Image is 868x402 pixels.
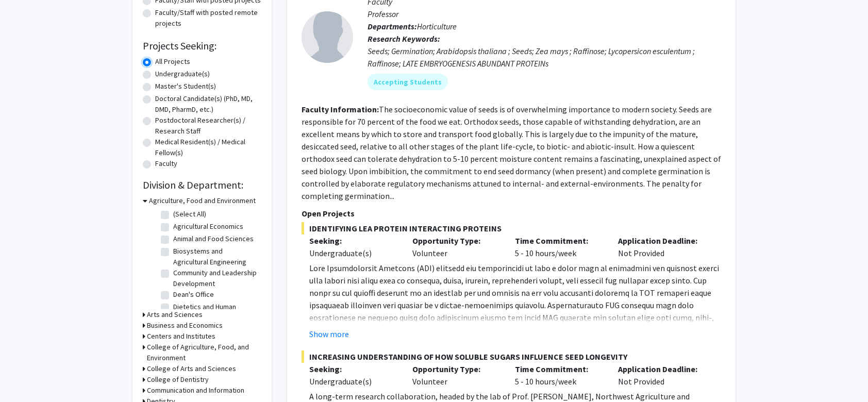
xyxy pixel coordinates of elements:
[309,328,349,340] button: Show more
[405,363,508,388] div: Volunteer
[147,342,261,363] h3: College of Agriculture, Food, and Environment
[155,93,261,115] label: Doctoral Candidate(s) (PhD, MD, DMD, PharmD, etc.)
[143,179,261,191] h2: Division & Department:
[302,207,721,220] p: Open Projects
[155,69,210,79] label: Undergraduate(s)
[368,45,721,70] div: Seeds; Germination; Arabidopsis thaliana ; Seeds; Zea mays ; Raffinose; Lycopersicon esculentum ;...
[147,331,215,342] h3: Centers and Institutes
[515,363,603,375] p: Time Commitment:
[155,7,261,29] label: Faculty/Staff with posted remote projects
[173,246,259,267] label: Biosystems and Agricultural Engineering
[309,363,397,375] p: Seeking:
[155,158,177,169] label: Faculty
[173,301,259,323] label: Dietetics and Human Nutrition
[143,40,261,52] h2: Projects Seeking:
[8,356,44,394] iframe: Chat
[309,234,397,247] p: Seeking:
[155,115,261,137] label: Postdoctoral Researcher(s) / Research Staff
[155,81,216,92] label: Master's Student(s)
[618,363,706,375] p: Application Deadline:
[302,104,721,201] fg-read-more: The socioeconomic value of seeds is of overwhelming importance to modern society. Seeds are respo...
[309,247,397,259] div: Undergraduate(s)
[147,385,244,396] h3: Communication and Information
[147,363,236,374] h3: College of Arts and Sciences
[173,289,214,300] label: Dean's Office
[173,221,243,232] label: Agricultural Economics
[309,375,397,388] div: Undergraduate(s)
[149,195,256,206] h3: Agriculture, Food and Environment
[302,222,721,234] span: IDENTIFYING LEA PROTEIN INTERACTING PROTEINS
[515,234,603,247] p: Time Commitment:
[412,234,500,247] p: Opportunity Type:
[155,56,190,67] label: All Projects
[147,309,203,320] h3: Arts and Sciences
[618,234,706,247] p: Application Deadline:
[173,267,259,289] label: Community and Leadership Development
[147,320,223,331] h3: Business and Economics
[155,137,261,158] label: Medical Resident(s) / Medical Fellow(s)
[417,21,457,31] span: Horticulture
[368,8,721,20] p: Professor
[368,74,448,90] mat-chip: Accepting Students
[173,233,254,244] label: Animal and Food Sciences
[302,104,379,114] b: Faculty Information:
[610,363,713,388] div: Not Provided
[610,234,713,259] div: Not Provided
[302,350,721,363] span: INCREASING UNDERSTANDING OF HOW SOLUBLE SUGARS INFLUENCE SEED LONGEVITY
[368,33,440,44] b: Research Keywords:
[405,234,508,259] div: Volunteer
[508,363,611,388] div: 5 - 10 hours/week
[173,209,206,220] label: (Select All)
[368,21,417,31] b: Departments:
[412,363,500,375] p: Opportunity Type:
[508,234,611,259] div: 5 - 10 hours/week
[147,374,209,385] h3: College of Dentistry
